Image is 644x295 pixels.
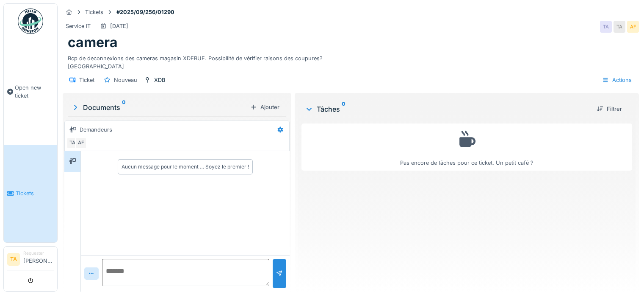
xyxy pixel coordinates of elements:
[7,253,20,266] li: TA
[122,163,249,171] div: Aucun message pour le moment … Soyez le premier !
[305,104,590,114] div: Tâches
[614,21,625,33] div: TA
[75,137,87,149] div: AF
[4,39,57,145] a: Open new ticket
[593,103,625,115] div: Filtrer
[154,76,165,84] div: XDB
[4,145,57,243] a: Tickets
[113,8,178,16] strong: #2025/09/256/01290
[68,34,118,51] h1: camera
[71,102,247,112] div: Documents
[85,8,103,16] div: Tickets
[15,84,54,100] span: Open new ticket
[598,74,636,86] div: Actions
[79,76,94,84] div: Ticket
[247,101,283,113] div: Ajouter
[627,21,639,33] div: AF
[342,104,345,114] sup: 0
[7,250,54,270] a: TA Requester[PERSON_NAME]
[68,51,634,70] div: Bcp de deconnexions des cameras magasin XDEBUE. Possibilité de vérifier raisons des coupures? [GE...
[110,22,128,30] div: [DATE]
[122,102,126,112] sup: 0
[114,76,137,84] div: Nouveau
[66,137,78,149] div: TA
[307,127,627,167] div: Pas encore de tâches pour ce ticket. Un petit café ?
[23,250,54,268] li: [PERSON_NAME]
[600,21,612,33] div: TA
[18,8,43,34] img: Badge_color-CXgf-gQk.svg
[66,22,91,30] div: Service IT
[23,250,54,256] div: Requester
[80,126,112,134] div: Demandeurs
[16,189,54,197] span: Tickets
